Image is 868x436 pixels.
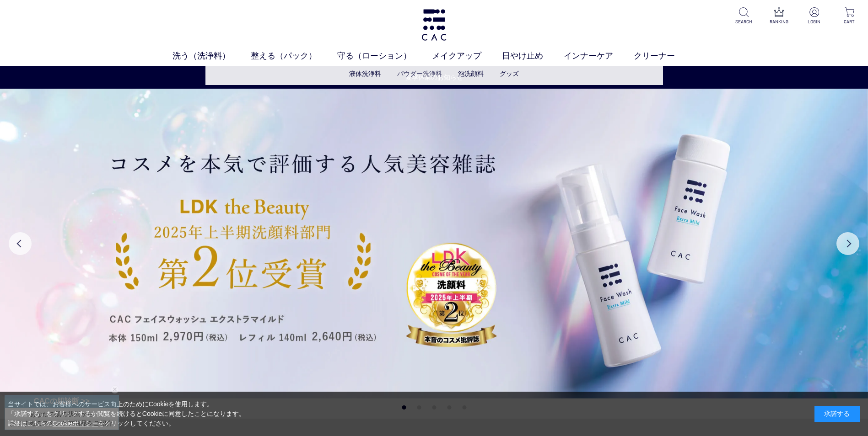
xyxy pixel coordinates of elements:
[838,7,861,25] a: CART
[8,399,246,428] div: 当サイトでは、お客様へのサービス向上のためにCookieを使用します。 「承諾する」をクリックするか閲覧を続けるとCookieに同意したことになります。 詳細はこちらの をクリックしてください。
[337,50,432,62] a: 守る（ローション）
[251,50,337,62] a: 整える（パック）
[397,70,442,77] a: パウダー洗浄料
[564,50,634,62] a: インナーケア
[173,50,251,62] a: 洗う（洗浄料）
[349,70,381,77] a: 液体洗浄料
[634,50,695,62] a: クリーナー
[733,18,755,25] p: SEARCH
[458,70,484,77] a: 泡洗顔料
[803,7,825,25] a: LOGIN
[768,7,790,25] a: RANKING
[838,18,861,25] p: CART
[9,232,32,255] button: Previous
[432,50,502,62] a: メイクアップ
[814,406,860,422] div: 承諾する
[733,7,755,25] a: SEARCH
[500,70,519,77] a: グッズ
[768,18,790,25] p: RANKING
[836,232,859,255] button: Next
[502,50,564,62] a: 日やけ止め
[803,18,825,25] p: LOGIN
[420,9,448,41] img: logo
